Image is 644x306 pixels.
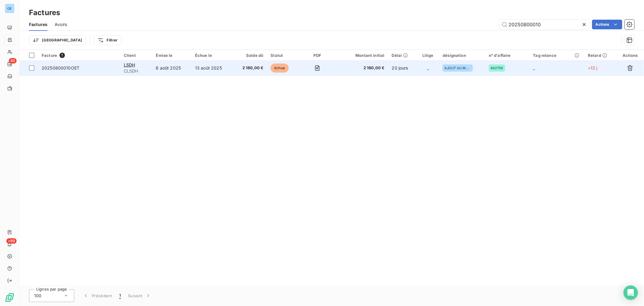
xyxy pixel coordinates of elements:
[533,53,581,58] div: Tag relance
[388,61,417,75] td: 20 jours
[271,53,296,58] div: Statut
[499,20,590,29] input: Rechercher
[55,21,67,28] span: Avoirs
[236,53,263,58] div: Solde dû
[444,66,471,70] span: AJOUT AU MANIFOLD B30
[79,289,116,302] button: Précédent
[491,66,503,70] span: 802756
[443,53,482,58] div: désignation
[124,62,135,67] span: LSDH
[427,65,429,70] span: _
[152,61,191,75] td: 6 août 2025
[236,65,263,71] span: 2 160,00 €
[303,53,332,58] div: PDF
[592,20,622,29] button: Actions
[588,53,613,58] div: Retard
[623,285,638,300] div: Open Intercom Messenger
[392,53,413,58] div: Délai
[42,53,57,58] span: Facture
[156,53,188,58] div: Émise le
[6,238,17,244] span: +99
[34,293,41,299] span: 100
[620,53,640,58] div: Actions
[533,65,535,70] span: _
[29,35,86,45] button: [GEOGRAPHIC_DATA]
[588,65,598,70] span: +13 j
[5,59,14,69] a: 40
[119,293,121,299] span: 1
[420,53,435,58] div: Litige
[339,53,385,58] div: Montant initial
[489,53,526,58] div: n° d'affaire
[339,65,385,71] span: 2 160,00 €
[5,293,14,302] img: Logo LeanPay
[271,63,289,73] span: échue
[195,53,229,58] div: Échue le
[116,289,124,302] button: 1
[124,68,149,74] span: CLSDH
[5,4,14,13] div: OE
[124,53,149,58] div: Client
[191,61,233,75] td: 13 août 2025
[42,65,79,70] span: 20250800010OET
[59,53,65,58] span: 1
[29,7,60,18] h3: Factures
[9,58,17,63] span: 40
[124,289,155,302] button: Suivant
[29,21,47,28] span: Factures
[94,35,121,45] button: Filtrer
